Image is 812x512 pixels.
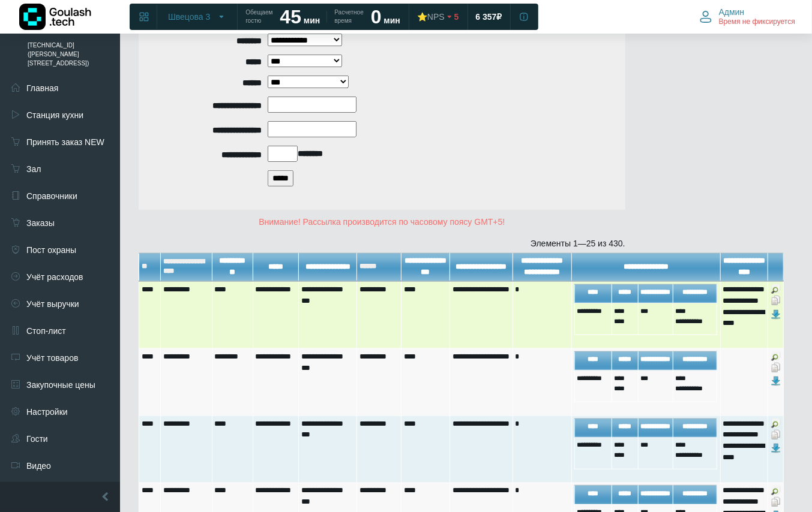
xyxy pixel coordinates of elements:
[417,11,445,22] div: ⭐
[410,6,466,28] a: ⭐NPS 5
[427,12,445,22] span: NPS
[371,6,382,28] strong: 0
[139,237,625,250] div: Элементы 1—25 из 430.
[168,11,210,22] span: Швецова 3
[238,6,408,28] a: Обещаем гостю 45 мин Расчетное время 0 мин
[693,4,802,29] button: Админ Время не фиксируется
[719,7,745,17] span: Админ
[497,11,502,22] span: ₽
[19,4,91,30] img: Логотип компании Goulash.tech
[304,16,320,25] span: мин
[259,217,505,227] span: Внимание! Рассылка производится по часовому поясу GMT+5!
[334,8,363,25] span: Расчетное время
[719,17,795,27] span: Время не фиксируется
[384,16,400,25] span: мин
[454,11,459,22] span: 5
[469,6,510,28] a: 6 357 ₽
[280,6,301,28] strong: 45
[245,8,272,25] span: Обещаем гостю
[161,7,233,26] button: Швецова 3
[476,11,497,22] span: 6 357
